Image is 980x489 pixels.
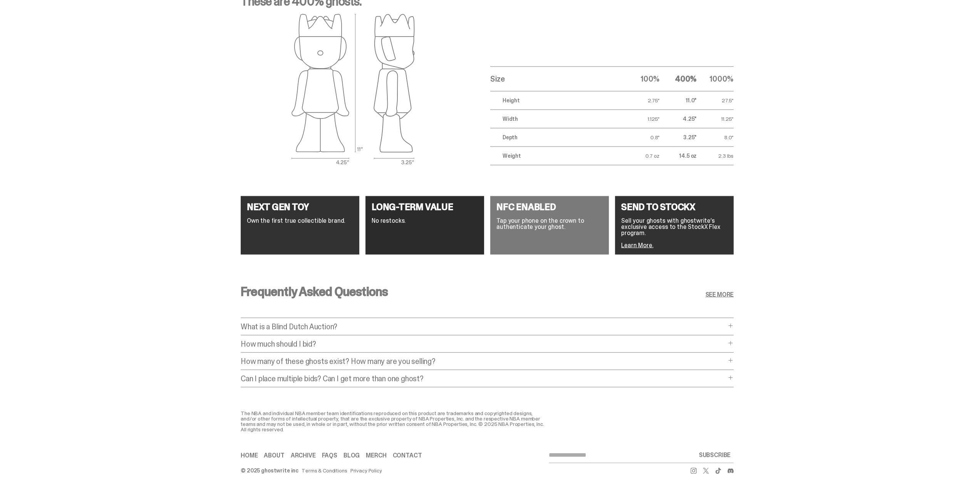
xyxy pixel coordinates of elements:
p: Own the first true collectible brand. [247,217,353,224]
td: 2.3 lbs [697,147,734,165]
p: Sell your ghosts with ghostwrite’s exclusive access to the StockX Flex program. [621,217,727,236]
td: 2.75" [623,91,660,110]
a: Terms & Conditions [302,467,347,473]
td: 0.8" [623,128,660,147]
td: 27.5" [697,91,734,110]
td: 8.0" [697,128,734,147]
a: Learn More. [621,241,653,249]
td: Height [490,91,623,110]
td: 1.125" [623,110,660,128]
h4: SEND TO STOCKX [621,202,727,211]
td: 11.25" [697,110,734,128]
th: 1000% [697,67,734,91]
a: FAQs [322,452,337,458]
a: SEE MORE [705,291,734,297]
p: Tap your phone on the crown to authenticate your ghost. [496,217,603,230]
img: ghost outlines spec [291,13,415,165]
td: 3.25" [660,128,697,147]
a: Blog [343,452,360,458]
td: Depth [490,128,623,147]
td: Weight [490,147,623,165]
td: 0.7 oz [623,147,660,165]
div: The NBA and individual NBA member team identifications reproduced on this product are trademarks ... [241,410,549,432]
td: Width [490,110,623,128]
td: 11.0" [660,91,697,110]
h3: Frequently Asked Questions [241,285,388,297]
p: What is a Blind Dutch Auction? [241,322,726,330]
p: Can I place multiple bids? Can I get more than one ghost? [241,374,726,382]
a: Contact [392,452,422,458]
p: How many of these ghosts exist? How many are you selling? [241,357,726,365]
h4: LONG-TERM VALUE [372,202,478,211]
a: Privacy Policy [350,467,382,473]
a: Home [241,452,258,458]
div: © 2025 ghostwrite inc [241,467,298,473]
button: SUBSCRIBE [695,447,734,462]
td: 4.25" [660,110,697,128]
h4: NEXT GEN TOY [247,202,353,211]
a: About [264,452,284,458]
a: Archive [291,452,316,458]
th: Size [490,67,623,91]
th: 400% [660,67,697,91]
p: No restocks. [372,217,478,224]
a: Merch [366,452,386,458]
p: How much should I bid? [241,340,726,347]
th: 100% [623,67,660,91]
td: 14.5 oz [660,147,697,165]
h4: NFC ENABLED [496,202,603,211]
